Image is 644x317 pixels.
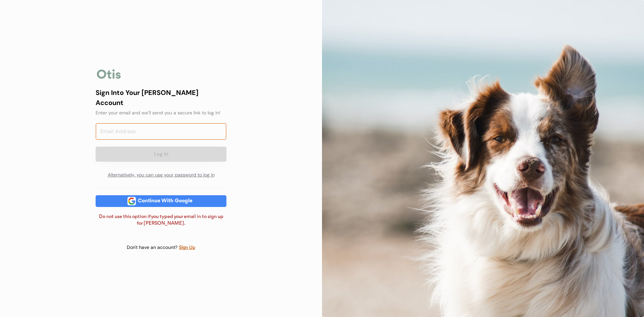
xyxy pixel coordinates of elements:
button: Log In [96,147,226,162]
div: Sign Up [179,244,196,252]
div: Alternatively, you can use your password to log in [96,168,226,182]
div: Enter your email and we’ll send you a secure link to log in! [96,109,226,116]
div: Sign Into Your [PERSON_NAME] Account [96,88,226,108]
div: Do not use this option if you typed your email in to sign up for [PERSON_NAME]. [96,214,226,227]
div: Continue With Google [136,199,195,204]
div: Don't have an account? [127,244,179,251]
input: Email Address [96,123,226,140]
